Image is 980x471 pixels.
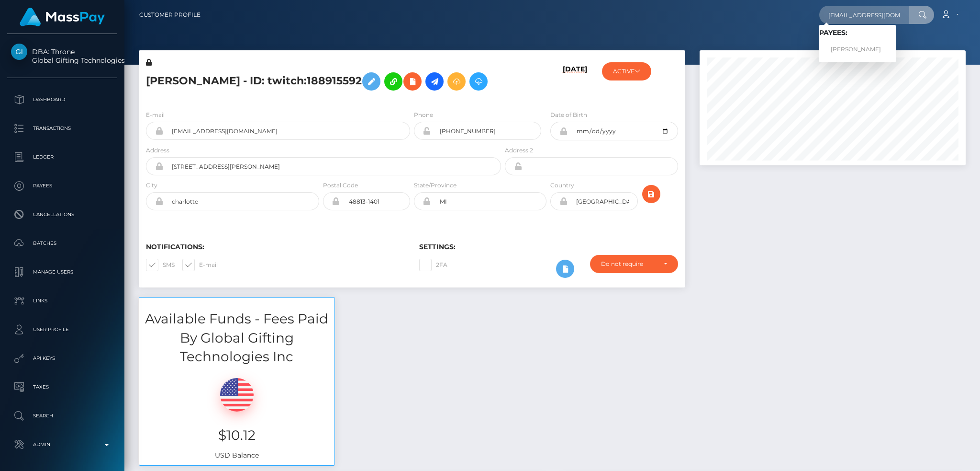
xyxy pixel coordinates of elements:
a: Initiate Payout [425,72,444,91]
p: User Profile [11,322,113,337]
p: Taxes [11,380,113,394]
p: Ledger [11,150,113,164]
h6: [DATE] [563,65,587,99]
p: Links [11,294,113,308]
a: Admin [7,433,117,457]
a: Batches [7,231,117,255]
h6: Settings: [419,243,678,251]
a: Transactions [7,116,117,140]
button: ACTIVE [602,62,651,80]
p: Admin [11,437,113,452]
label: State/Province [414,181,457,190]
input: Search... [819,6,909,24]
label: City [146,181,157,190]
a: Payees [7,174,117,198]
h6: Notifications: [146,243,405,251]
label: E-mail [146,111,165,119]
label: Postal Code [323,181,358,190]
p: Manage Users [11,265,113,279]
h5: [PERSON_NAME] - ID: twitch:188915592 [146,68,496,95]
h6: Payees: [819,29,896,37]
label: Phone [414,111,433,119]
p: Cancellations [11,207,113,222]
label: E-mail [182,259,218,271]
a: User Profile [7,318,117,342]
h3: Available Funds - Fees Paid By Global Gifting Technologies Inc [139,310,334,366]
img: Global Gifting Technologies Inc [11,44,27,60]
label: Date of Birth [550,111,587,119]
img: MassPay Logo [20,8,105,26]
p: API Keys [11,351,113,366]
a: [PERSON_NAME] [819,41,896,58]
a: Links [7,289,117,313]
p: Payees [11,179,113,193]
p: Transactions [11,121,113,136]
span: DBA: Throne Global Gifting Technologies Inc [7,47,117,65]
label: SMS [146,259,175,271]
a: Manage Users [7,260,117,284]
div: Do not require [601,260,656,268]
a: Customer Profile [139,5,200,25]
h3: $10.12 [146,426,327,445]
a: Search [7,404,117,428]
div: USD Balance [139,366,334,465]
label: Address [146,146,169,155]
p: Dashboard [11,92,113,107]
a: Dashboard [7,88,117,112]
p: Batches [11,236,113,251]
label: Country [550,181,574,190]
a: Taxes [7,375,117,399]
label: 2FA [419,259,447,271]
a: Ledger [7,145,117,169]
label: Address 2 [505,146,533,155]
img: USD.png [220,378,254,412]
button: Do not require [590,255,678,273]
a: API Keys [7,346,117,370]
p: Search [11,409,113,423]
a: Cancellations [7,203,117,227]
